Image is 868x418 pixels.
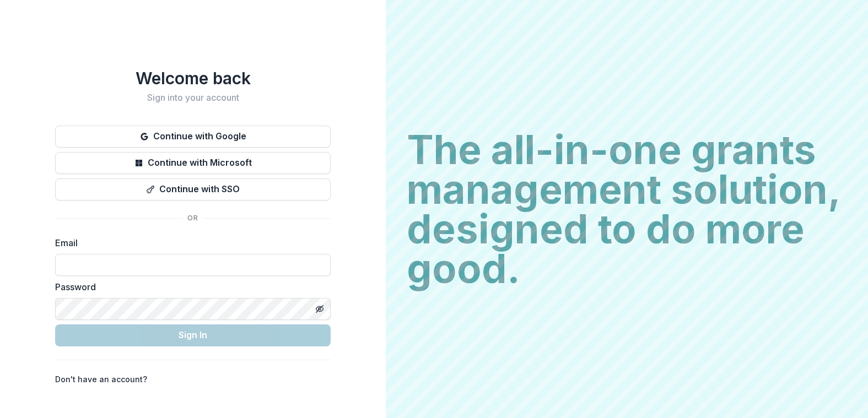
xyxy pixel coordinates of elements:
[55,126,331,148] button: Continue with Google
[311,300,328,318] button: Toggle password visibility
[55,324,331,346] button: Sign In
[55,373,147,385] p: Don't have an account?
[55,152,331,174] button: Continue with Microsoft
[55,236,324,249] label: Email
[55,280,324,294] label: Password
[55,68,331,88] h1: Welcome back
[55,178,331,200] button: Continue with SSO
[55,93,331,103] h2: Sign into your account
